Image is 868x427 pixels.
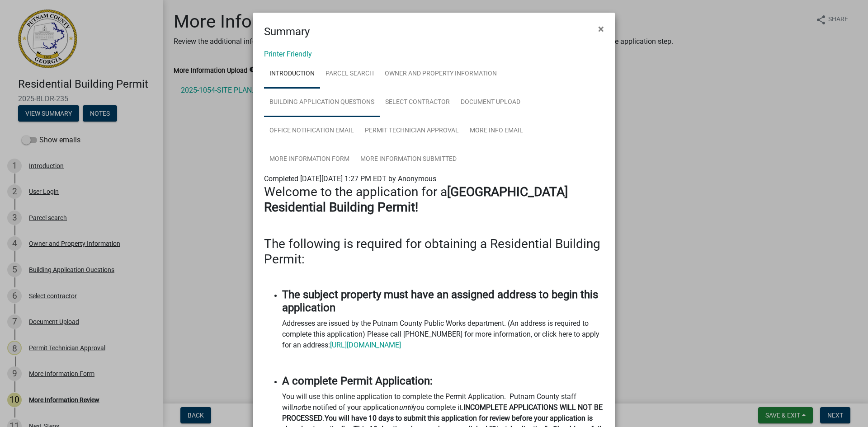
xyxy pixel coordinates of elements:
a: Owner and Property Information [379,60,502,89]
button: Close [591,16,611,42]
span: × [598,23,604,35]
a: Document Upload [455,88,526,117]
i: not [293,403,303,412]
i: until [399,403,413,412]
strong: INCOMPLETE APPLICATIONS WILL NOT BE PROCESSED [282,403,603,422]
a: Permit Technician Approval [359,117,464,145]
a: More Info Email [464,117,528,145]
a: Select contractor [380,88,455,117]
a: Building Application Questions [264,88,380,117]
strong: [GEOGRAPHIC_DATA] Residential Building Permit! [264,184,568,215]
h3: Welcome to the application for a [264,184,604,215]
h4: Summary [264,23,310,40]
strong: A complete Permit Application: [282,375,433,387]
p: Addresses are issued by the Putnam County Public Works department. (An address is required to com... [282,318,604,351]
a: Introduction [264,60,320,89]
a: Printer Friendly [264,50,312,58]
strong: The subject property must have an assigned address to begin this application [282,288,598,314]
a: [URL][DOMAIN_NAME] [330,341,401,349]
a: More Information Form [264,145,355,174]
a: More Information Submitted [355,145,462,174]
a: Office Notification Email [264,117,359,145]
h3: The following is required for obtaining a Residential Building Permit: [264,236,604,267]
a: Parcel search [320,60,379,89]
span: Completed [DATE][DATE] 1:27 PM EDT by Anonymous [264,174,436,183]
